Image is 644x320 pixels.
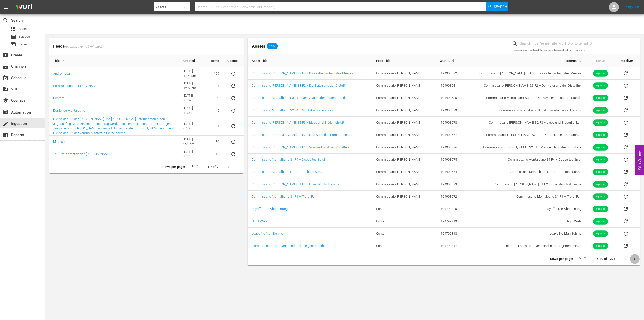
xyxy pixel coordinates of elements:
td: 194903578 [432,117,461,129]
a: Commissario Montalbano S3 F1 – Der Kavalier der späten Stunde [252,96,347,100]
a: Andromeda [53,72,70,75]
td: Commissario [PERSON_NAME] S3 F2 – Der Kater und der Distelfink [461,80,585,92]
span: Channels [3,63,9,69]
span: Ingested [593,220,608,223]
td: 194903577 [432,129,461,141]
span: Automation [3,109,9,115]
span: Search [494,2,507,11]
a: Intimate Enemies – Der Feind in den eigenen Reihen [252,244,328,248]
td: Commissario [PERSON_NAME] S1 F2 – Über den Tod hinaus [461,178,585,191]
span: Search [3,17,9,23]
span: VOD [3,86,9,92]
th: Feed Title [372,54,432,67]
td: [DATE] 12:59pm [179,80,207,92]
span: Title [53,59,66,63]
td: Commissario Montalbano S3 F1 – Der Kavalier der späten Stunde [461,92,585,104]
button: Next page [630,254,640,264]
span: Episode [10,34,16,40]
td: 194903573 [432,178,461,191]
span: Reports [3,132,9,138]
span: Ingested [593,121,608,125]
td: 1 [207,117,223,136]
a: Commissario [PERSON_NAME] S1 F2 – Über den Tod hinaus [252,182,339,186]
th: Items [207,55,223,67]
button: Open Feedback Widget [635,145,644,175]
span: 1,274 [267,45,278,48]
a: Night Walk [252,219,267,223]
span: Asset [19,26,27,31]
a: Sign Out [626,5,639,9]
td: 194799317 [432,240,461,252]
td: Commissario [PERSON_NAME] [372,92,432,104]
span: Ingested [593,133,608,137]
table: sticky table [248,54,640,252]
td: Leave No Man Behind [461,228,585,240]
a: Commissario [PERSON_NAME] S2 F1 – Von der Hand des Künstlers [252,145,350,149]
td: Night Walk [461,215,585,228]
th: Update [223,55,244,67]
a: Commissario [PERSON_NAME] [53,84,98,88]
span: Ingested [593,146,608,149]
td: 194903580 [432,92,461,104]
td: [DATE] 2:21pm [179,136,207,148]
span: Episode [19,34,30,39]
p: Rows per page: [550,257,573,261]
span: Ingested [593,195,608,199]
span: Ingested [593,158,608,162]
span: Assets [252,44,265,49]
td: Commissario Montalbano S1 F1 – Tiefer Fall [461,191,585,203]
a: Der junge Montalbano [53,109,85,112]
table: sticky table [49,55,244,160]
input: Search Title, Series Title, Wurl ID or External ID [520,40,640,47]
span: Created [183,59,202,63]
td: 30 [207,136,223,148]
td: Content [372,228,432,240]
td: Commissario [PERSON_NAME] [372,154,432,166]
p: Please provide at least three characters and hit Enter to search [512,48,640,52]
span: Ingestion [3,121,9,127]
span: Ingested [593,183,608,186]
span: Feeds [49,42,244,50]
span: Ingested [593,96,608,100]
th: Redeliver [616,54,640,67]
span: Schedule [3,75,9,81]
a: Leave No Man Behind [252,232,283,235]
td: 1189 [207,92,223,104]
a: Missions [53,140,66,144]
td: 194799320 [432,203,461,215]
a: Commissario [PERSON_NAME] S3 F3 – Das kalte Lächeln des Meeres [252,71,353,75]
td: Commissario [PERSON_NAME] [372,104,432,117]
a: Tell - Im Kampf gegen [PERSON_NAME] [53,152,110,156]
td: 16 [207,148,223,160]
td: [DATE] 11:49am [179,67,207,80]
td: Content [372,240,432,252]
td: Commissario [PERSON_NAME] S2 F3 – Liebe und Brüderlichkeit [461,117,585,129]
td: Commissario [PERSON_NAME] [372,67,432,80]
a: Commissario [PERSON_NAME] S2 F2 – Das Spiel des Patriarchen [252,133,347,137]
span: Ingested [593,232,608,236]
td: Intimate Enemies – Der Feind in den eigenen Reihen [461,240,585,252]
div: 15 [575,255,587,263]
td: Commissario [PERSON_NAME] [372,166,432,178]
td: Commissario Montalbano S2 F4 – Montalbanos Arancini [461,104,585,117]
td: [DATE] 4:30pm [179,104,207,117]
span: Ingested [593,72,608,75]
td: 194799318 [432,228,461,240]
span: Asset [10,26,16,32]
td: 194903579 [432,104,461,117]
td: 34 [207,80,223,92]
a: Commissario Montalbano S1 F4 – Doppeltes Spiel [252,158,325,161]
td: Content [372,203,432,215]
span: Series [10,41,16,47]
p: 16-30 of 1274 [595,257,615,261]
td: Commissario [PERSON_NAME] S2 F1 – Von der Hand des Künstlers [461,141,585,154]
td: Commissario Montalbano S1 F3 – Tödliche Sühne [461,166,585,178]
td: 194903581 [432,80,461,92]
td: 6 [207,104,223,117]
span: Asset Title [252,58,274,63]
td: Commissario Montalbano S1 F4 – Doppeltes Spiel [461,154,585,166]
td: 194903575 [432,154,461,166]
span: Overlays [3,97,9,103]
td: Commissario [PERSON_NAME] [372,178,432,191]
td: Commissario [PERSON_NAME] [372,141,432,154]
